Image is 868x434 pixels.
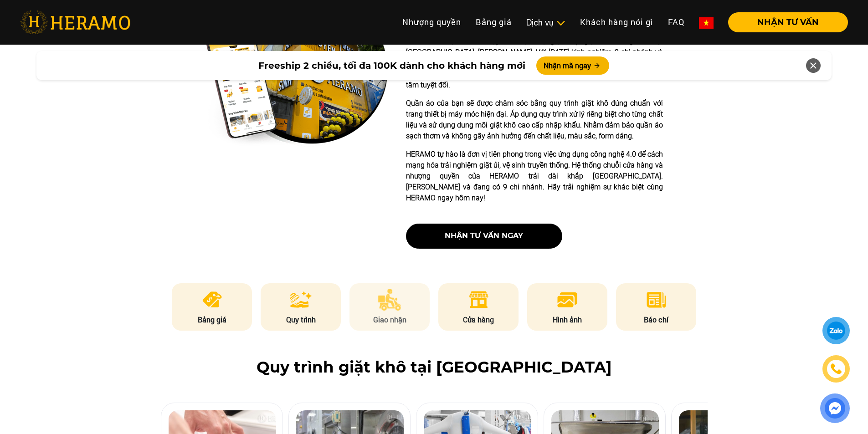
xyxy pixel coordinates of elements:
img: delivery.png [378,289,401,311]
span: Freeship 2 chiều, tối đa 100K dành cho khách hàng mới [258,59,525,72]
img: vn-flag.png [699,17,714,29]
a: NHẬN TƯ VẤN [721,18,848,26]
img: heramo-logo.png [20,10,130,34]
a: Nhượng quyền [395,12,468,32]
a: FAQ [661,12,692,32]
img: image.png [556,289,578,311]
img: store.png [467,289,490,311]
img: pricing.png [201,289,223,311]
img: phone-icon [830,363,842,375]
img: news.png [645,289,668,311]
p: Giao nhận [349,314,430,325]
button: nhận tư vấn ngay [406,224,562,249]
a: phone-icon [824,357,848,381]
a: Bảng giá [468,12,519,32]
p: Quần áo của bạn sẽ được chăm sóc bằng quy trình giặt khô đúng chuẩn với trang thiết bị máy móc hi... [406,98,663,142]
a: Khách hàng nói gì [573,12,661,32]
button: Nhận mã ngay [536,56,609,75]
h2: Quy trình giặt khô tại [GEOGRAPHIC_DATA] [20,358,848,377]
p: Quy trình [261,314,341,325]
button: NHẬN TƯ VẤN [728,12,848,32]
p: Hình ảnh [527,314,607,325]
p: Bảng giá [172,314,252,325]
div: Dịch vụ [526,16,565,29]
img: subToggleIcon [556,19,565,28]
p: HERAMO tự hào là đơn vị tiên phong trong việc ứng dụng công nghệ 4.0 để cách mạng hóa trải nghiệm... [406,149,663,204]
p: Báo chí [616,314,696,325]
img: process.png [290,289,312,311]
p: Cửa hàng [438,314,519,325]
